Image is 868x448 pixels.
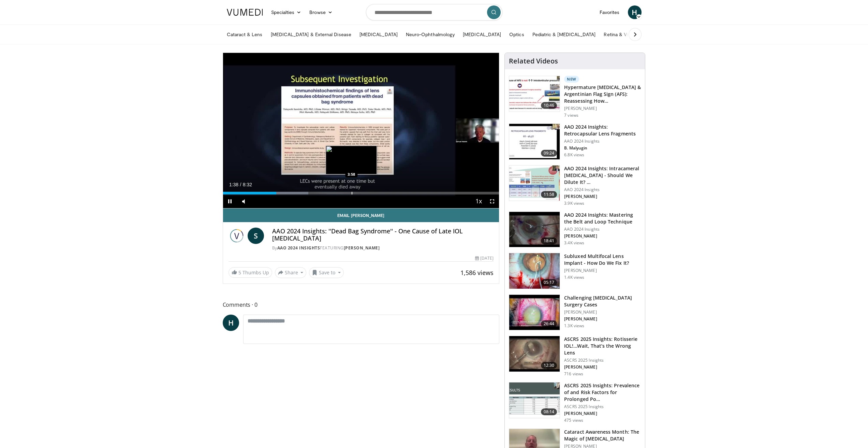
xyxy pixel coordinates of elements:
[564,275,584,280] p: 1.4K views
[509,336,641,377] a: 12:30 ASCRS 2025 Insights: Rotisserie IOL!…Wait, That’s the Wrong Lens ASCRS 2025 Insights [PERSO...
[229,182,238,187] span: 1:38
[402,28,459,41] a: Neuro-Ophthalmology
[541,191,557,198] span: 11:58
[472,194,485,208] button: Playback Rate
[460,269,494,277] span: 1,586 views
[509,124,641,160] a: 09:24 AAO 2024 Insights: Retrocapsular Lens Fragments AAO 2024 Insights B. Malyugin 6.8K views
[509,57,558,65] h4: Related Videos
[223,208,499,222] a: Email [PERSON_NAME]
[564,201,584,206] p: 3.9K views
[541,237,557,244] span: 18:41
[509,336,560,372] img: 5ae980af-743c-4d96-b653-dad8d2e81d53.150x105_q85_crop-smart_upscale.jpg
[564,233,641,239] p: [PERSON_NAME]
[309,267,344,278] button: Save to
[267,28,355,41] a: [MEDICAL_DATA] & External Disease
[564,139,641,144] p: AAO 2024 Insights
[564,382,641,403] h3: ASCRS 2025 Insights: Prevalence of and Risk Factors for Prolonged Po…
[564,358,641,363] p: ASCRS 2025 Insights
[564,371,583,377] p: 716 views
[564,240,584,246] p: 3.4K views
[509,382,641,423] a: 08:14 ASCRS 2025 Insights: Prevalence of and Risk Factors for Prolonged Po… ASCRS 2025 Insights [...
[223,28,267,41] a: Cataract & Lens
[366,4,502,20] input: Search topics, interventions
[275,267,307,278] button: Share
[564,323,584,329] p: 1.3K views
[509,76,560,112] img: 40c8dcf9-ac14-45af-8571-bda4a5b229bd.150x105_q85_crop-smart_upscale.jpg
[237,194,250,208] button: Mute
[564,212,641,225] h3: AAO 2024 Insights: Mastering the Belt and Loop Technique
[344,245,380,251] a: [PERSON_NAME]
[564,194,641,199] p: [PERSON_NAME]
[564,316,641,322] p: [PERSON_NAME]
[541,320,557,327] span: 26:44
[564,145,641,151] p: B. Malyugin
[509,76,641,118] a: 10:46 New Hypermature [MEDICAL_DATA] & Argentinian Flag Sign (AFS): Reassessing How… [PERSON_NAME...
[326,146,377,174] img: image.jpeg
[564,187,641,192] p: AAO 2024 Insights
[277,245,320,251] a: AAO 2024 Insights
[355,28,402,41] a: [MEDICAL_DATA]
[564,124,641,137] h3: AAO 2024 Insights: Retrocapsular Lens Fragments
[485,194,499,208] button: Fullscreen
[509,253,560,289] img: 3fc25be6-574f-41c0-96b9-b0d00904b018.150x105_q85_crop-smart_upscale.jpg
[240,182,241,187] span: /
[509,124,560,159] img: 01f52a5c-6a53-4eb2-8a1d-dad0d168ea80.150x105_q85_crop-smart_upscale.jpg
[541,279,557,286] span: 05:17
[564,165,641,186] h3: AAO 2024 Insights: Intracameral [MEDICAL_DATA] - Should We Dilute It? …
[564,76,579,83] p: New
[541,362,557,369] span: 12:30
[509,165,641,206] a: 11:58 AAO 2024 Insights: Intracameral [MEDICAL_DATA] - Should We Dilute It? … AAO 2024 Insights [...
[564,294,641,308] h3: Challenging [MEDICAL_DATA] Surgery Cases
[541,150,557,157] span: 09:24
[475,255,494,261] div: [DATE]
[600,28,646,41] a: Retina & Vitreous
[227,9,263,16] img: VuMedi Logo
[564,429,641,442] h3: Cataract Awareness Month: The Magic of [MEDICAL_DATA]
[595,5,624,19] a: Favorites
[564,106,641,111] p: [PERSON_NAME]
[305,5,337,19] a: Browse
[564,152,584,158] p: 6.8K views
[223,192,499,194] div: Progress Bar
[564,418,583,423] p: 475 views
[509,165,560,201] img: de733f49-b136-4bdc-9e00-4021288efeb7.150x105_q85_crop-smart_upscale.jpg
[223,194,237,208] button: Pause
[509,382,560,418] img: d661252d-5e2b-443c-881f-9256f2a4ede9.150x105_q85_crop-smart_upscale.jpg
[564,227,641,232] p: AAO 2024 Insights
[509,294,641,331] a: 26:44 Challenging [MEDICAL_DATA] Surgery Cases [PERSON_NAME] [PERSON_NAME] 1.3K views
[509,212,560,247] img: 22a3a3a3-03de-4b31-bd81-a17540334f4a.150x105_q85_crop-smart_upscale.jpg
[564,309,641,315] p: [PERSON_NAME]
[223,315,239,331] a: H
[229,267,272,278] a: 5 Thumbs Up
[564,113,578,118] p: 7 views
[243,182,252,187] span: 8:32
[505,28,528,41] a: Optics
[564,364,641,370] p: [PERSON_NAME]
[272,245,494,251] div: By FEATURING
[267,5,306,19] a: Specialties
[272,228,494,242] h4: AAO 2024 Insights: ''Dead Bag Syndrome'' - One Cause of Late IOL [MEDICAL_DATA]
[564,84,641,104] h3: Hypermature [MEDICAL_DATA] & Argentinian Flag Sign (AFS): Reassessing How…
[229,228,245,244] img: AAO 2024 Insights
[564,268,641,273] p: [PERSON_NAME]
[238,269,241,276] span: 5
[541,408,557,415] span: 08:14
[564,336,641,356] h3: ASCRS 2025 Insights: Rotisserie IOL!…Wait, That’s the Wrong Lens
[564,411,641,416] p: [PERSON_NAME]
[509,253,641,289] a: 05:17 Subluxed Multifocal Lens Implant - How Do We Fix It? [PERSON_NAME] 1.4K views
[564,253,641,266] h3: Subluxed Multifocal Lens Implant - How Do We Fix It?
[459,28,505,41] a: [MEDICAL_DATA]
[223,53,499,208] video-js: Video Player
[509,295,560,330] img: 05a6f048-9eed-46a7-93e1-844e43fc910c.150x105_q85_crop-smart_upscale.jpg
[541,102,557,109] span: 10:46
[248,228,264,244] a: S
[223,300,500,309] span: Comments 0
[628,5,642,19] a: H
[528,28,600,41] a: Pediatric & [MEDICAL_DATA]
[564,404,641,409] p: ASCRS 2025 Insights
[509,212,641,248] a: 18:41 AAO 2024 Insights: Mastering the Belt and Loop Technique AAO 2024 Insights [PERSON_NAME] 3....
